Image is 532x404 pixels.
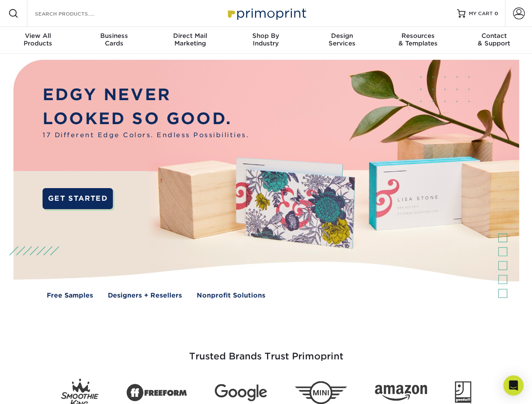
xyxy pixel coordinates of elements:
a: Designers + Resellers [108,291,182,300]
span: 0 [495,11,498,16]
div: & Support [456,32,532,47]
h3: Trusted Brands Trust Primoprint [20,331,513,372]
span: Shop By [228,32,304,40]
p: EDGY NEVER [43,83,249,107]
img: Goodwill [455,381,471,404]
span: MY CART [469,10,493,17]
div: Cards [76,32,152,47]
p: LOOKED SO GOOD. [43,107,249,131]
img: Amazon [375,385,427,401]
div: Marketing [152,32,228,47]
a: GET STARTED [43,188,113,209]
div: Services [304,32,380,47]
span: Design [304,32,380,40]
iframe: Google Customer Reviews [2,378,72,401]
a: Contact& Support [456,27,532,54]
a: DesignServices [304,27,380,54]
span: Contact [456,32,532,40]
a: BusinessCards [76,27,152,54]
a: Shop ByIndustry [228,27,304,54]
a: Resources& Templates [380,27,456,54]
div: & Templates [380,32,456,47]
span: 17 Different Edge Colors. Endless Possibilities. [43,130,249,140]
a: Nonprofit Solutions [197,291,265,300]
input: SEARCH PRODUCTS..... [34,8,116,19]
a: Free Samples [47,291,93,300]
div: Open Intercom Messenger [503,375,524,396]
span: Business [76,32,152,40]
img: Primoprint [224,4,308,22]
a: Direct MailMarketing [152,27,228,54]
div: Industry [228,32,304,47]
span: Resources [380,32,456,40]
span: Direct Mail [152,32,228,40]
img: Google [215,384,267,401]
